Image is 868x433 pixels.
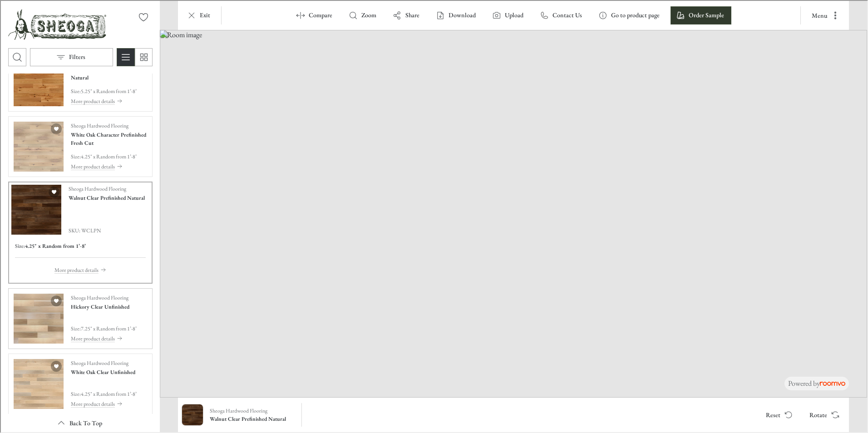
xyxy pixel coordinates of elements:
p: More product details [70,399,114,407]
button: Zoom room image [342,5,383,24]
h6: 4.25" x Random from 1’-8’ [24,241,85,249]
p: 5.25" x Random from 1’-8’ [80,86,136,94]
h6: Walnut Clear Prefinished Natural [209,414,294,422]
p: Compare [308,10,331,19]
button: Exit [181,5,217,24]
button: More product details [54,264,105,274]
p: Zoom [360,10,375,19]
button: More actions [804,5,844,24]
p: Size : [70,389,80,397]
p: Size : [70,152,80,160]
h6: Size : [14,241,24,249]
button: Go to product page [592,5,666,24]
button: Scroll back to the beginning [7,413,152,431]
h4: White Oak Character Prefinished Fresh Cut [70,130,146,146]
img: Walnut Clear Prefinished Natural. Link opens in a new window. [10,184,60,234]
button: Open search box [7,47,25,65]
img: roomvo_wordmark.svg [819,381,844,385]
p: Sheoga Hardwood Flooring [209,406,266,414]
p: Sheoga Hardwood Flooring [70,358,128,366]
p: 4.25" x Random from 1’-8’ [80,152,136,160]
button: Reset product [758,405,798,423]
img: Red Oak Character Prefinished Natural. Link opens in a new window. [13,55,63,105]
p: Share [404,10,419,19]
div: See Hickory Clear Unfinished in the room [7,287,152,348]
button: No favorites [133,7,152,25]
button: More product details [70,95,146,105]
div: See White Oak Character Prefinished Fresh Cut in the room [7,115,152,176]
label: Upload [504,10,523,19]
div: See White Oak Clear Unfinished in the room [7,353,152,413]
button: Add Walnut Clear Prefinished Natural to favorites [48,186,59,197]
h4: Hickory Clear Unfinished [70,302,128,310]
button: Switch to simple view [133,47,152,65]
p: Sheoga Hardwood Flooring [70,121,128,129]
button: Download [429,5,482,24]
button: Add White Oak Clear Unfinished to favorites [50,360,61,371]
p: Size : [70,324,80,332]
p: Download [448,10,475,19]
button: Order Sample [670,5,730,24]
img: Room image [159,29,866,397]
img: Logo representing Sheoga Hardwood Flooring. [7,7,105,40]
p: Sheoga Hardwood Flooring [70,293,128,301]
button: Add White Oak Character Prefinished Fresh Cut to favorites [50,123,61,133]
p: More product details [70,162,114,170]
img: White Oak Clear Unfinished. Link opens in a new window. [13,358,63,408]
p: 7.25" x Random from 1’-8’ [80,324,136,332]
p: More product details [70,96,114,104]
p: More product details [70,334,114,342]
button: More product details [70,398,136,408]
p: Contact Us [552,10,581,19]
p: Powered by [787,378,844,388]
button: Add Hickory Clear Unfinished to favorites [50,295,61,305]
button: Open the filters menu [29,47,112,65]
div: Product sizes [14,241,145,249]
a: Go to Sheoga Hardwood Flooring's website. [7,7,105,40]
button: Rotate Surface [801,405,844,423]
div: The visualizer is powered by Roomvo. [787,378,844,388]
div: See Red Oak Character Prefinished Natural in the room [7,50,152,111]
h4: White Oak Clear Unfinished [70,367,134,375]
img: Walnut Clear Prefinished Natural [181,403,202,424]
button: Switch to detail view [116,47,134,65]
div: Product List Mode Selector [116,47,152,65]
p: Order Sample [688,10,723,19]
button: Contact Us [533,5,588,24]
p: Sheoga Hardwood Flooring [68,184,125,192]
p: Go to product page [610,10,659,19]
p: More product details [54,265,98,273]
span: SKU: WCLPN [68,226,144,234]
h4: Walnut Clear Prefinished Natural [68,193,144,201]
img: White Oak Character Prefinished Fresh Cut. Link opens in a new window. [13,121,63,171]
button: Enter compare mode [290,5,339,24]
button: More product details [70,333,136,343]
h4: Red Oak Character Prefinished Natural [70,64,146,81]
p: Filters [68,52,84,61]
p: 4.25" x Random from 1’-8’ [80,389,136,397]
img: Hickory Clear Unfinished. Link opens in a new window. [13,293,63,343]
button: Show details for Walnut Clear Prefinished Natural [206,403,297,425]
button: Share [386,5,426,24]
button: More product details [70,161,146,171]
button: Upload a picture of your room [486,5,530,24]
p: Size : [70,86,80,94]
p: Exit [199,10,209,19]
